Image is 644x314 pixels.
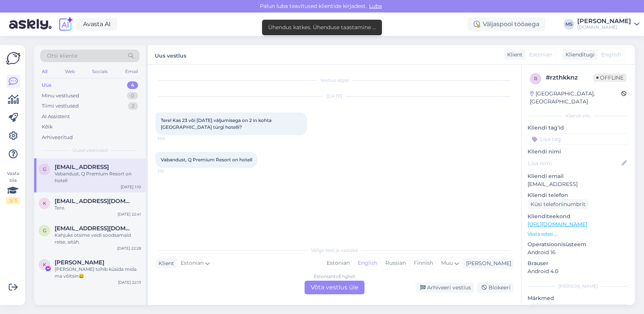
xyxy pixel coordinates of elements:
[528,159,620,167] input: Lisa nimi
[305,281,364,294] div: Võta vestlus üle
[528,212,629,220] p: Klienditeekond
[504,51,523,59] div: Klient
[156,93,514,100] div: [DATE]
[528,259,629,267] p: Brauser
[40,67,49,77] div: All
[42,123,53,131] div: Kõik
[528,283,629,290] div: [PERSON_NAME]
[353,258,381,269] div: English
[528,294,629,302] p: Märkmed
[6,197,20,204] div: 2 / 3
[155,50,186,60] label: Uus vestlus
[156,247,514,254] div: Valige keel ja vastake
[91,67,109,77] div: Socials
[528,191,629,199] p: Kliendi telefon
[528,180,629,188] p: [EMAIL_ADDRESS]
[156,259,174,267] div: Klient
[161,157,252,162] span: Vabandust, Q Premium Resort on hotell
[410,258,437,269] div: Finnish
[63,67,77,77] div: Web
[367,3,384,9] span: Luba
[58,16,74,32] img: explore-ai
[42,102,79,110] div: Tiimi vestlused
[42,81,52,89] div: Uus
[528,199,589,209] div: Küsi telefoninumbrit
[127,92,138,100] div: 0
[314,273,355,280] div: Estonian to English
[528,221,587,228] a: [URL][DOMAIN_NAME]
[118,211,141,217] div: [DATE] 22:41
[564,19,574,30] div: MS
[528,124,629,132] p: Kliendi tag'id
[55,164,109,170] span: geritp80@gmail.con
[593,73,627,82] span: Offline
[528,231,629,237] p: Vaata edasi ...
[534,76,537,81] span: r
[124,67,140,77] div: Email
[416,283,474,293] div: Arhiveeri vestlus
[6,170,20,204] div: Vaata siia
[577,24,631,30] div: [DOMAIN_NAME]
[43,200,46,206] span: k
[381,258,410,269] div: Russian
[55,198,134,205] span: katrin.hobemagi@gmail.com
[43,166,46,172] span: g
[528,172,629,180] p: Kliendi email
[55,266,141,280] div: [PERSON_NAME] tohib küsida mida ma võitsin😀
[528,241,629,248] p: Operatsioonisüsteem
[528,248,629,256] p: Android 16
[42,113,70,120] div: AI Assistent
[577,18,631,24] div: [PERSON_NAME]
[529,51,552,59] span: Estonian
[181,259,204,267] span: Estonian
[6,51,20,66] img: Askly Logo
[601,51,621,59] span: English
[528,112,629,119] div: Kliendi info
[323,258,353,269] div: Estonian
[117,245,141,251] div: [DATE] 22:28
[546,73,593,82] div: # rzthkknz
[55,259,104,266] span: Kaddi Rand
[127,81,138,89] div: 4
[55,170,141,184] div: Vabandust, Q Premium Resort on hotell
[528,148,629,156] p: Kliendi nimi
[55,232,141,245] div: Kahjuks otsime veidi soodsamaid reise, aitäh.
[441,259,453,266] span: Muu
[43,262,46,267] span: K
[577,18,639,30] a: [PERSON_NAME][DOMAIN_NAME]
[158,136,186,141] span: 1:05
[528,267,629,275] p: Android 4.0
[528,133,629,145] input: Lisa tag
[161,117,274,130] span: Tere! Kas 23 või [DATE] väljumisega on 2 in kohta [GEOGRAPHIC_DATA] türgi hotelli?
[530,90,621,106] div: [GEOGRAPHIC_DATA], [GEOGRAPHIC_DATA]
[477,283,514,293] div: Blokeeri
[42,134,73,141] div: Arhiveeritud
[47,52,77,60] span: Otsi kliente
[121,184,141,190] div: [DATE] 1:10
[43,228,46,233] span: g
[156,77,514,84] div: Vestlus algas
[158,168,186,174] span: 1:10
[55,225,134,232] span: gveiperr@gmail.com
[72,147,108,154] span: Uued vestlused
[118,280,141,285] div: [DATE] 22:13
[562,51,595,59] div: Klienditugi
[55,205,141,211] div: Tere.
[268,23,376,31] div: Ühendus katkes. Ühenduse taastamine ...
[42,92,79,100] div: Minu vestlused
[77,18,117,31] a: Avasta AI
[463,259,511,267] div: [PERSON_NAME]
[128,102,138,110] div: 2
[468,17,545,31] div: Väljaspool tööaega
